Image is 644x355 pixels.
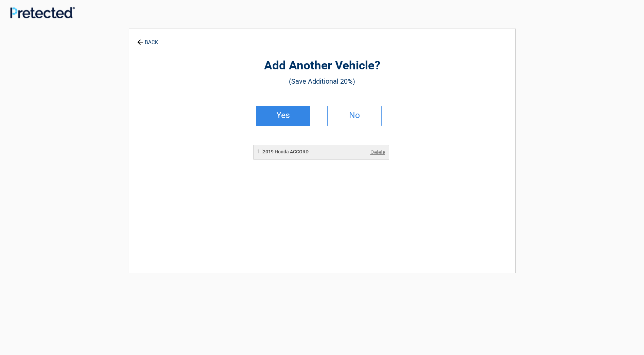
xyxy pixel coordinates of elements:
[257,148,263,155] span: 1 |
[370,148,385,156] a: Delete
[334,113,374,118] h2: No
[166,58,478,74] h2: Add Another Vehicle?
[136,33,160,45] a: BACK
[166,75,478,87] h3: (Save Additional 20%)
[257,148,309,155] h2: 2019 Honda ACCORD
[263,113,303,118] h2: Yes
[10,7,75,18] img: Main Logo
